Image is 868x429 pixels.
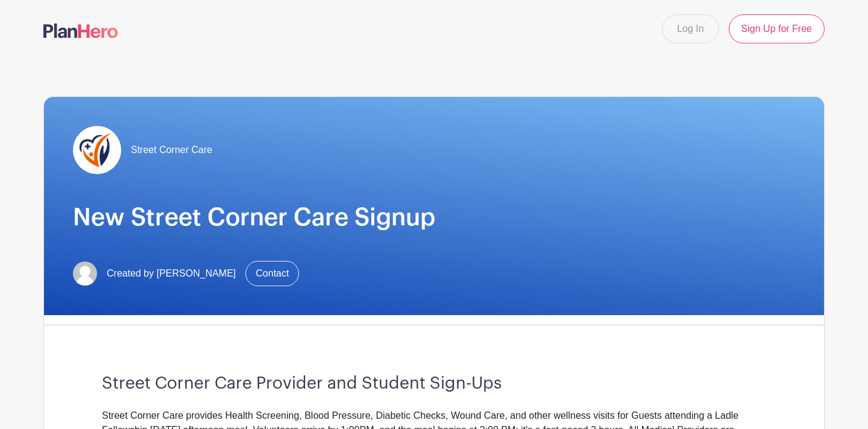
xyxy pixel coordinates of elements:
[107,266,236,281] span: Created by [PERSON_NAME]
[73,126,121,174] img: SCC%20PlanHero.png
[729,14,825,43] a: Sign Up for Free
[131,143,212,157] span: Street Corner Care
[73,203,795,232] h1: New Street Corner Care Signup
[245,261,299,286] a: Contact
[662,14,719,43] a: Log In
[102,374,766,394] h3: Street Corner Care Provider and Student Sign-Ups
[43,23,118,38] img: logo-507f7623f17ff9eddc593b1ce0a138ce2505c220e1c5a4e2b4648c50719b7d32.svg
[73,261,97,286] img: default-ce2991bfa6775e67f084385cd625a349d9dcbb7a52a09fb2fda1e96e2d18dcdb.png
